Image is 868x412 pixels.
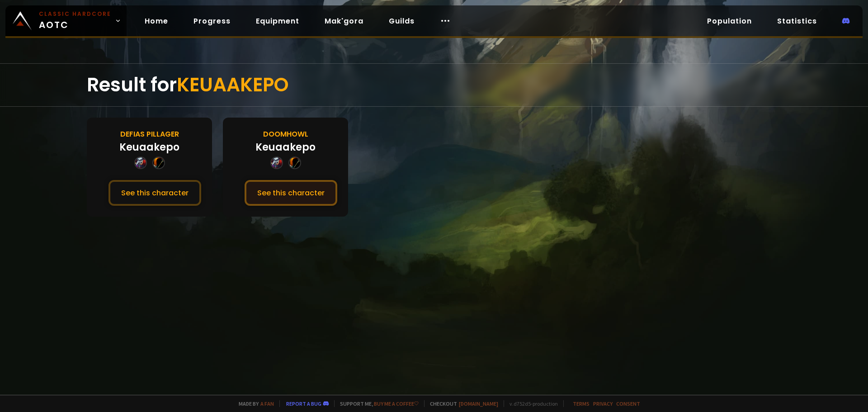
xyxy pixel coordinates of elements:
[770,12,824,30] a: Statistics
[108,180,201,206] button: See this character
[317,12,371,30] a: Mak'gora
[233,400,274,407] span: Made by
[245,180,337,206] button: See this character
[177,71,288,98] span: KEUAAKEPO
[87,64,781,106] div: Result for
[286,400,321,407] a: Report a bug
[186,12,238,30] a: Progress
[120,128,179,140] div: Defias Pillager
[137,12,175,30] a: Home
[249,12,307,30] a: Equipment
[382,12,422,30] a: Guilds
[374,400,419,407] a: Buy me a coffee
[504,400,558,407] span: v. d752d5 - production
[424,400,498,407] span: Checkout
[459,400,498,407] a: [DOMAIN_NAME]
[263,128,308,140] div: Doomhowl
[39,10,111,32] span: AOTC
[255,140,316,155] div: Keuaakepo
[700,12,759,30] a: Population
[119,140,179,155] div: Keuaakepo
[616,400,640,407] a: Consent
[260,400,274,407] a: a fan
[5,5,127,36] a: Classic HardcoreAOTC
[573,400,590,407] a: Terms
[39,10,111,18] small: Classic Hardcore
[334,400,419,407] span: Support me,
[593,400,613,407] a: Privacy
